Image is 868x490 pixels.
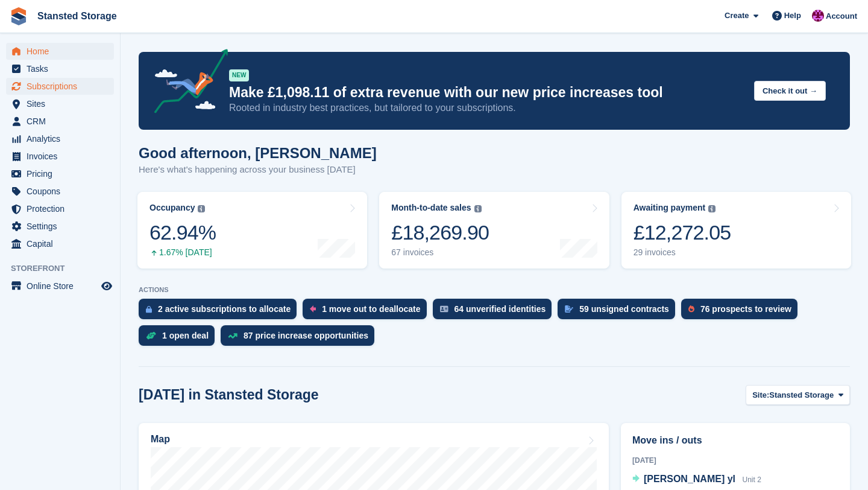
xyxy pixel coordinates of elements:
a: menu [6,95,114,112]
div: 1 open deal [162,331,209,340]
img: verify_identity-adf6edd0f0f0b5bbfe63781bf79b02c33cf7c696d77639b501bdc392416b5a36.svg [440,305,448,313]
span: Unit 2 [742,476,761,484]
h2: Move ins / outs [632,433,838,448]
div: £18,269.90 [391,220,489,245]
div: 76 prospects to review [700,304,791,314]
span: Pricing [27,165,99,182]
a: menu [6,78,114,95]
span: Invoices [27,148,99,165]
a: Month-to-date sales £18,269.90 67 invoices [379,192,609,269]
span: Analytics [27,130,99,147]
img: move_outs_to_deallocate_icon-f764333ba52eb49d3ac5e1228854f67142a1ed5810a6f6cc68b1a99e826820c5.svg [310,305,316,313]
a: 64 unverified identities [433,299,558,325]
div: [DATE] [632,455,838,466]
img: stora-icon-8386f47178a22dfd0bd8f6a31ec36ba5ce8667c1dd55bd0f319d3a0aa187defe.svg [10,7,28,25]
img: deal-1b604bf984904fb50ccaf53a9ad4b4a5d6e5aea283cecdc64d6e3604feb123c2.svg [146,331,156,340]
img: price-adjustments-announcement-icon-8257ccfd72463d97f412b2fc003d46551f7dbcb40ab6d574587a9cd5c0d94... [144,49,228,118]
span: [PERSON_NAME] yl [644,474,735,484]
div: NEW [229,69,249,81]
a: 1 move out to deallocate [303,299,432,325]
button: Check it out → [754,81,826,101]
p: Rooted in industry best practices, but tailored to your subscriptions. [229,101,744,115]
div: 87 price increase opportunities [244,331,368,340]
div: 67 invoices [391,247,489,258]
a: 1 open deal [139,325,221,352]
a: 2 active subscriptions to allocate [139,299,303,325]
a: menu [6,183,114,200]
a: Occupancy 62.94% 1.67% [DATE] [137,192,367,269]
button: Site: Stansted Storage [746,385,850,405]
a: Stansted Storage [33,6,122,26]
div: 1 move out to deallocate [322,304,420,314]
a: Preview store [99,279,114,293]
a: 87 price increase opportunities [221,325,380,352]
span: Site: [752,389,769,401]
a: menu [6,113,114,130]
span: CRM [27,113,99,130]
span: Online Store [27,278,99,294]
a: menu [6,148,114,165]
div: Month-to-date sales [391,203,471,213]
p: ACTIONS [139,286,850,294]
div: Occupancy [149,203,195,213]
img: icon-info-grey-7440780725fd019a000dd9b08b2336e03edf1995a4989e88bcd33f0948082b44.svg [198,205,205,212]
img: Jonathan Crick [812,10,824,22]
span: Account [826,10,857,22]
div: 29 invoices [634,247,731,258]
a: menu [6,278,114,294]
span: Create [725,10,749,22]
span: Protection [27,200,99,217]
h2: [DATE] in Stansted Storage [139,387,319,403]
a: 59 unsigned contracts [558,299,681,325]
span: Tasks [27,60,99,77]
a: menu [6,130,114,147]
span: Storefront [11,262,120,275]
span: Coupons [27,183,99,200]
span: Settings [27,218,99,235]
div: 2 active subscriptions to allocate [158,304,291,314]
a: menu [6,165,114,182]
a: [PERSON_NAME] yl Unit 2 [632,472,761,488]
span: Subscriptions [27,78,99,95]
div: £12,272.05 [634,220,731,245]
img: price_increase_opportunities-93ffe204e8149a01c8c9dc8f82e8f89637d9d84a8eef4429ea346261dce0b2c0.svg [228,333,237,339]
h1: Good afternoon, [PERSON_NAME] [139,145,377,161]
div: 1.67% [DATE] [149,247,216,258]
div: 62.94% [149,220,216,245]
img: prospect-51fa495bee0391a8d652442698ab0144808aea92771e9ea1ae160a38d050c398.svg [688,305,694,313]
img: icon-info-grey-7440780725fd019a000dd9b08b2336e03edf1995a4989e88bcd33f0948082b44.svg [708,205,715,212]
img: active_subscription_to_allocate_icon-d502201f5373d7db506a760aba3b589e785aa758c864c3986d89f69b8ff3... [146,305,152,313]
span: Help [784,10,801,22]
a: menu [6,60,114,77]
a: 76 prospects to review [681,299,804,325]
div: 59 unsigned contracts [579,304,669,314]
span: Stansted Storage [769,389,834,401]
a: menu [6,235,114,252]
img: icon-info-grey-7440780725fd019a000dd9b08b2336e03edf1995a4989e88bcd33f0948082b44.svg [474,205,482,212]
a: menu [6,43,114,60]
p: Here's what's happening across your business [DATE] [139,163,377,177]
div: Awaiting payment [634,203,706,213]
span: Home [27,43,99,60]
a: Awaiting payment £12,272.05 29 invoices [621,192,851,269]
a: menu [6,200,114,217]
p: Make £1,098.11 of extra revenue with our new price increases tool [229,84,744,101]
span: Sites [27,95,99,112]
img: contract_signature_icon-13c848040528278c33f63329250d36e43548de30e8caae1d1a13099fd9432cc5.svg [565,305,573,313]
div: 64 unverified identities [454,304,546,314]
span: Capital [27,235,99,252]
h2: Map [151,434,170,445]
a: menu [6,218,114,235]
